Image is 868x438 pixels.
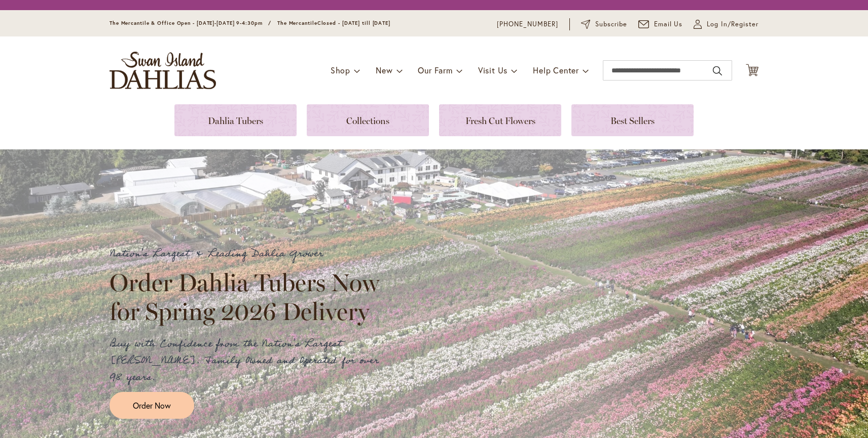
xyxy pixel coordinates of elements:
[110,336,388,386] p: Buy with Confidence from the Nation's Largest [PERSON_NAME]. Family Owned and Operated for over 9...
[497,19,558,29] a: [PHONE_NUMBER]
[707,19,758,29] span: Log In/Register
[581,19,627,29] a: Subscribe
[595,19,627,29] span: Subscribe
[638,19,683,29] a: Email Us
[317,20,390,26] span: Closed - [DATE] till [DATE]
[110,268,388,325] h2: Order Dahlia Tubers Now for Spring 2026 Delivery
[478,65,508,75] span: Visit Us
[110,246,388,262] p: Nation's Largest & Leading Dahlia Grower
[418,65,452,75] span: Our Farm
[376,65,392,75] span: New
[110,20,317,26] span: The Mercantile & Office Open - [DATE]-[DATE] 9-4:30pm / The Mercantile
[654,19,683,29] span: Email Us
[110,52,216,89] a: store logo
[133,400,171,411] span: Order Now
[694,19,758,29] a: Log In/Register
[110,392,194,419] a: Order Now
[331,65,350,75] span: Shop
[713,63,722,79] button: Search
[533,65,579,75] span: Help Center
